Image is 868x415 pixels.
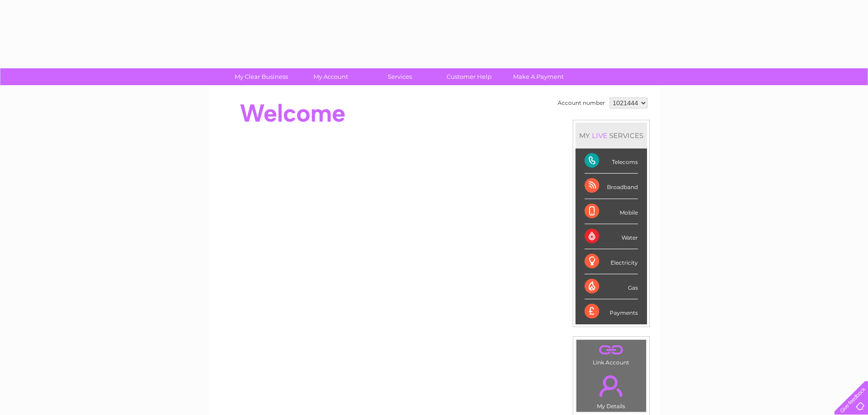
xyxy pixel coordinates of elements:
[585,224,638,249] div: Water
[224,68,299,85] a: My Clear Business
[576,339,647,368] td: Link Account
[585,199,638,224] div: Mobile
[590,131,609,140] div: LIVE
[585,149,638,174] div: Telecoms
[576,368,647,412] td: My Details
[362,68,437,85] a: Services
[585,299,638,324] div: Payments
[579,370,644,402] a: .
[579,342,644,358] a: .
[431,68,507,85] a: Customer Help
[585,274,638,299] div: Gas
[555,95,607,111] td: Account number
[501,68,576,85] a: Make A Payment
[575,123,647,149] div: MY SERVICES
[293,68,368,85] a: My Account
[585,174,638,199] div: Broadband
[585,249,638,274] div: Electricity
